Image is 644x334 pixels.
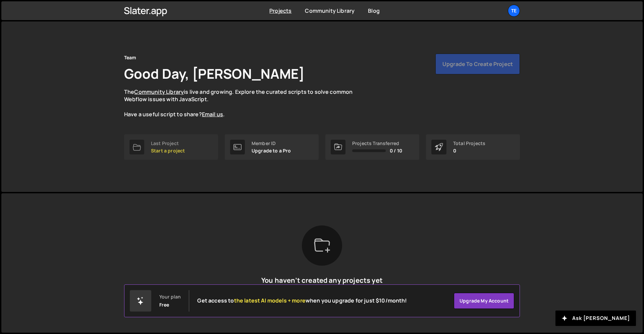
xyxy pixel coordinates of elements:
[305,7,355,14] a: Community Library
[252,148,291,153] p: Upgrade to a Pro
[453,148,485,153] p: 0
[197,297,407,304] h2: Get access to when you upgrade for just $10/month!
[151,141,185,146] div: Last Project
[352,141,402,146] div: Projects Transferred
[252,141,291,146] div: Member ID
[234,297,306,304] span: the latest AI models + more
[454,293,514,309] a: Upgrade my account
[159,294,181,299] div: Your plan
[269,7,291,14] a: Projects
[508,5,520,17] a: Te
[151,148,185,153] p: Start a project
[368,7,380,14] a: Blog
[202,111,223,118] a: Email us
[390,148,402,153] span: 0 / 10
[124,54,137,62] div: Team
[124,64,305,83] h1: Good Day, [PERSON_NAME]
[134,88,184,95] a: Community Library
[124,134,218,160] a: Last Project Start a project
[260,276,384,284] h5: You haven’t created any projects yet
[555,311,636,326] button: Ask [PERSON_NAME]
[159,302,169,308] div: Free
[453,141,485,146] div: Total Projects
[124,88,366,118] p: The is live and growing. Explore the curated scripts to solve common Webflow issues with JavaScri...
